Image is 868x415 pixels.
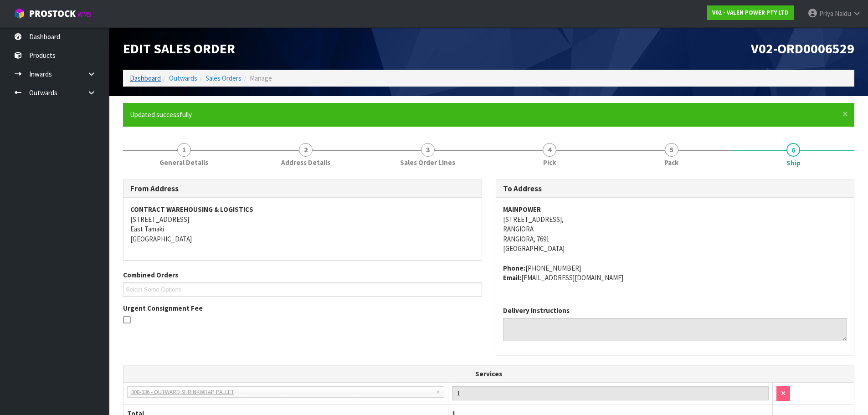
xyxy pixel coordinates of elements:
[503,273,521,282] strong: email
[664,158,678,167] span: Pack
[130,110,192,119] span: Updated successfully
[29,8,76,20] span: ProStock
[543,158,556,167] span: Pick
[123,303,203,313] label: Urgent Consignment Fee
[503,205,541,214] strong: MAINPOWER
[543,143,556,157] span: 4
[786,143,800,157] span: 6
[281,158,330,167] span: Address Details
[786,158,801,168] span: Ship
[299,143,313,157] span: 2
[130,184,475,193] h3: From Address
[503,205,847,253] address: [STREET_ADDRESS], RANGIORA RANGIORA, 7691 [GEOGRAPHIC_DATA]
[14,8,25,19] img: cube-alt.png
[250,74,272,82] span: Manage
[503,263,847,283] address: [PHONE_NUMBER] [EMAIL_ADDRESS][DOMAIN_NAME]
[665,143,678,157] span: 5
[503,306,570,315] label: Delivery Instructions
[835,9,851,18] span: Naidu
[159,158,208,167] span: General Details
[123,270,178,280] label: Combined Orders
[77,10,92,19] small: WMS
[130,74,161,82] a: Dashboard
[205,74,241,82] a: Sales Orders
[131,387,432,398] span: 008-036 - OUTWARD SHRINKWRAP PALLET
[421,143,435,157] span: 3
[503,264,525,272] strong: phone
[712,9,789,16] strong: V02 - VALEN POWER PTY LTD
[130,205,253,214] strong: CONTRACT WAREHOUSING & LOGISTICS
[400,158,455,167] span: Sales Order Lines
[130,205,475,244] address: [STREET_ADDRESS] East Tamaki [GEOGRAPHIC_DATA]
[177,143,191,157] span: 1
[123,365,854,383] th: Services
[123,40,235,57] span: Edit Sales Order
[819,9,833,18] span: Priya
[169,74,197,82] a: Outwards
[751,40,854,57] span: V02-ORD0006529
[503,184,847,193] h3: To Address
[842,108,848,120] span: ×
[707,5,794,20] a: V02 - VALEN POWER PTY LTD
